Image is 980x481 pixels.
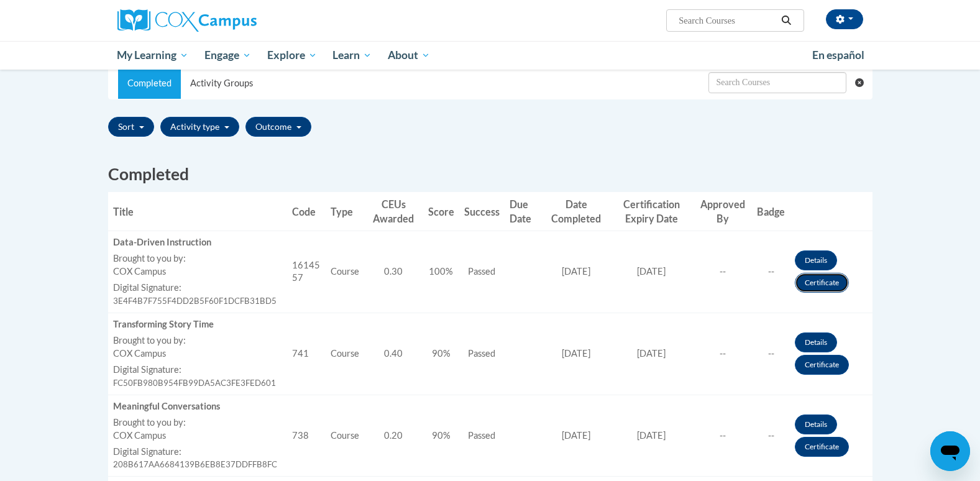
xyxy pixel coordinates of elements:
[930,431,970,471] iframe: Button to launch messaging window
[795,332,837,352] a: Details button
[113,282,283,295] label: Digital Signature:
[432,348,451,359] span: 90%
[562,348,590,359] span: [DATE]
[113,446,283,459] label: Digital Signature:
[752,395,790,477] td: --
[204,48,251,63] span: Engage
[108,163,872,186] h2: Completed
[562,430,590,441] span: [DATE]
[637,266,666,277] span: [DATE]
[826,9,863,29] button: Account Settings
[380,41,438,70] a: About
[113,252,283,265] label: Brought to you by:
[855,68,872,98] button: Clear searching
[117,9,257,32] img: Cox Campus
[332,48,372,63] span: Learn
[812,48,864,62] span: En español
[109,41,197,70] a: My Learning
[505,192,543,231] th: Due Date
[287,313,326,395] td: 741
[795,250,837,270] a: Details button
[108,117,154,137] button: Sort
[113,400,283,413] div: Meaningful Conversations
[677,13,777,28] input: Search Courses
[429,266,453,277] span: 100%
[118,68,181,99] a: Completed
[795,437,849,457] a: Certificate
[369,265,418,278] div: 0.30
[287,192,326,231] th: Code
[324,41,380,70] a: Learn
[259,41,325,70] a: Explore
[160,117,239,137] button: Activity type
[113,348,166,359] span: COX Campus
[423,192,459,231] th: Score
[693,192,752,231] th: Approved By
[795,355,849,375] a: Certificate
[245,117,311,137] button: Outcome
[795,273,849,293] a: Certificate
[369,347,418,360] div: 0.40
[752,231,790,313] td: --
[459,313,505,395] td: Passed
[790,192,872,231] th: Actions
[108,192,288,231] th: Title
[790,231,872,313] td: Actions
[790,313,872,395] td: Actions
[113,236,283,249] div: Data-Driven Instruction
[113,378,276,388] span: FC50FB980B954FB99DA5AC3FE3FED601
[287,395,326,477] td: 738
[326,395,364,477] td: Course
[117,48,188,63] span: My Learning
[113,459,277,469] span: 208B617AA6684139B6EB8E37DDFFB8FC
[181,68,262,99] a: Activity Groups
[543,192,610,231] th: Date Completed
[113,364,283,377] label: Digital Signature:
[459,231,505,313] td: Passed
[777,13,795,28] button: Search
[459,395,505,477] td: Passed
[708,72,846,93] input: Search Withdrawn Transcripts
[459,192,505,231] th: Success
[795,415,837,434] a: Details button
[693,395,752,477] td: --
[637,430,666,441] span: [DATE]
[267,48,317,63] span: Explore
[693,231,752,313] td: --
[196,41,259,70] a: Engage
[752,192,790,231] th: Badge
[693,313,752,395] td: --
[804,42,872,68] a: En español
[113,296,277,306] span: 3E4F4B7F755F4DD2B5F60F1DCFB31BD5
[752,313,790,395] td: --
[637,348,666,359] span: [DATE]
[117,9,354,32] a: Cox Campus
[99,41,882,70] div: Main menu
[287,231,326,313] td: 1614557
[562,266,590,277] span: [DATE]
[432,430,451,441] span: 90%
[113,266,166,277] span: COX Campus
[369,429,418,442] div: 0.20
[790,395,872,477] td: Actions
[364,192,423,231] th: CEUs Awarded
[326,231,364,313] td: Course
[610,192,693,231] th: Certification Expiry Date
[326,313,364,395] td: Course
[113,318,283,331] div: Transforming Story Time
[113,430,166,441] span: COX Campus
[326,192,364,231] th: Type
[113,416,283,429] label: Brought to you by:
[388,48,430,63] span: About
[113,334,283,347] label: Brought to you by:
